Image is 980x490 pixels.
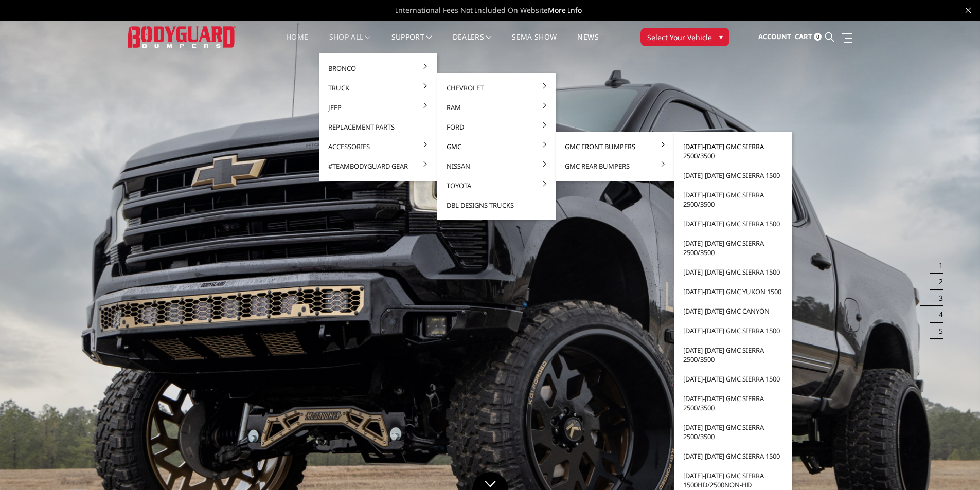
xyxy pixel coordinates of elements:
a: [DATE]-[DATE] GMC Canyon [678,301,788,321]
button: 4 of 5 [933,306,943,323]
a: [DATE]-[DATE] GMC Sierra 1500 [678,214,788,233]
span: Cart [795,32,812,41]
a: Truck [323,78,433,98]
a: Home [286,33,308,53]
a: [DATE]-[DATE] GMC Sierra 1500 [678,369,788,389]
a: DBL Designs Trucks [441,195,551,215]
a: Click to Down [472,472,508,490]
img: BODYGUARD BUMPERS [128,26,236,47]
span: Select Your Vehicle [647,32,712,43]
a: [DATE]-[DATE] GMC Sierra 2500/3500 [678,340,788,369]
span: Account [758,32,791,41]
a: [DATE]-[DATE] GMC Sierra 2500/3500 [678,233,788,262]
button: 5 of 5 [933,323,943,339]
a: [DATE]-[DATE] GMC Yukon 1500 [678,282,788,301]
a: Chevrolet [441,78,551,98]
a: Toyota [441,176,551,195]
a: GMC [441,137,551,156]
button: 2 of 5 [933,274,943,290]
a: Dealers [453,33,492,53]
span: 0 [814,33,822,41]
a: [DATE]-[DATE] GMC Sierra 2500/3500 [678,389,788,418]
a: Account [758,23,791,51]
a: Accessories [323,137,433,156]
a: More Info [548,5,582,15]
a: shop all [329,33,371,53]
iframe: Chat Widget [929,441,980,490]
a: Nissan [441,156,551,176]
a: #TeamBodyguard Gear [323,156,433,176]
a: [DATE]-[DATE] GMC Sierra 2500/3500 [678,418,788,446]
a: Cart 0 [795,23,822,51]
a: [DATE]-[DATE] GMC Sierra 1500 [678,446,788,466]
a: Ram [441,98,551,117]
a: Jeep [323,98,433,117]
a: GMC Front Bumpers [560,137,670,156]
a: SEMA Show [512,33,557,53]
a: News [577,33,598,53]
a: Bronco [323,59,433,78]
button: 1 of 5 [933,257,943,274]
a: Replacement Parts [323,117,433,137]
a: Ford [441,117,551,137]
a: [DATE]-[DATE] GMC Sierra 1500 [678,262,788,282]
a: Support [391,33,432,53]
a: [DATE]-[DATE] GMC Sierra 1500 [678,166,788,185]
button: 3 of 5 [933,290,943,306]
button: Select Your Vehicle [640,28,729,46]
a: GMC Rear Bumpers [560,156,670,176]
a: [DATE]-[DATE] GMC Sierra 1500 [678,321,788,340]
a: [DATE]-[DATE] GMC Sierra 2500/3500 [678,137,788,166]
a: [DATE]-[DATE] GMC Sierra 2500/3500 [678,185,788,214]
span: ▾ [719,31,723,42]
